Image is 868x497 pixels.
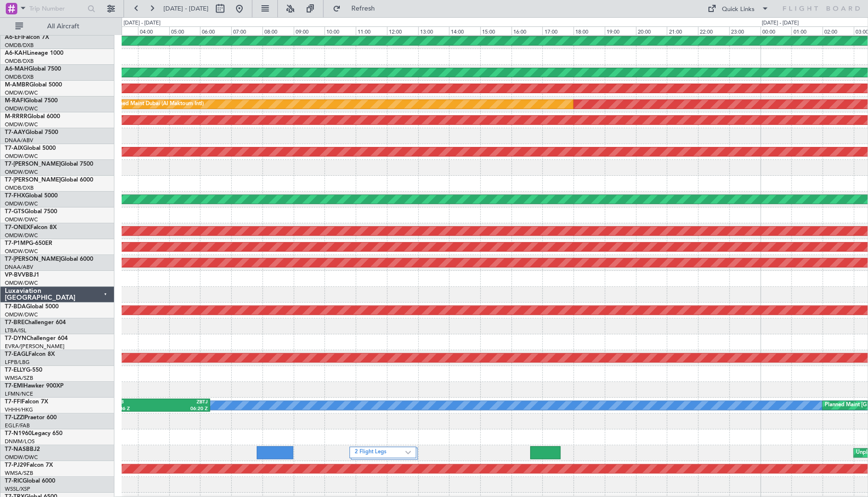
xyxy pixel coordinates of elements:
a: OMDW/DWC [5,279,38,287]
a: WMSA/SZB [5,470,33,477]
span: T7-PJ29 [5,462,26,468]
a: T7-EAGLFalcon 8X [5,352,55,357]
span: T7-[PERSON_NAME] [5,161,61,167]
button: Quick Links [703,1,774,16]
div: 08:00 [262,26,294,35]
span: T7-[PERSON_NAME] [5,256,61,262]
label: 2 Flight Legs [355,449,405,457]
a: T7-PJ29Falcon 7X [5,462,53,468]
a: OMDW/DWC [5,121,38,128]
a: EVRA/[PERSON_NAME] [5,343,64,350]
div: 13:00 [418,26,449,35]
a: M-RRRRGlobal 6000 [5,114,60,120]
div: 11:00 [356,26,387,35]
div: 15:00 [480,26,511,35]
span: T7-AIX [5,145,23,151]
span: VP-BVV [5,272,25,278]
div: [DATE] - [DATE] [762,19,799,27]
span: T7-GTS [5,209,25,215]
div: 01:00 [791,26,822,35]
a: OMDW/DWC [5,311,38,318]
a: T7-GTSGlobal 7500 [5,209,57,215]
a: T7-N1960Legacy 650 [5,431,62,436]
a: VHHH/HKG [5,406,33,413]
a: T7-FHXGlobal 5000 [5,193,58,199]
span: T7-LZZI [5,415,25,421]
a: OMDB/DXB [5,184,34,192]
a: T7-P1MPG-650ER [5,241,52,246]
a: DNMM/LOS [5,438,35,445]
span: M-AMBR [5,82,29,88]
a: T7-EMIHawker 900XP [5,383,63,389]
div: 19:00 [605,26,636,35]
div: 21:00 [667,26,698,35]
a: M-RAFIGlobal 7500 [5,98,58,104]
a: T7-[PERSON_NAME]Global 6000 [5,256,93,262]
a: OMDW/DWC [5,216,38,223]
a: T7-ELLYG-550 [5,367,42,373]
a: OMDW/DWC [5,232,38,239]
div: 09:00 [294,26,325,35]
a: A6-KAHLineage 1000 [5,50,63,56]
button: Refresh [328,1,386,16]
span: T7-EAGL [5,352,28,357]
div: 02:00 [822,26,854,35]
a: LFMN/NCE [5,390,33,398]
div: 17:00 [542,26,573,35]
span: T7-[PERSON_NAME] [5,177,61,183]
button: All Aircraft [11,19,104,34]
span: T7-N1960 [5,431,32,436]
a: T7-NASBBJ2 [5,447,40,452]
span: T7-FFI [5,399,22,405]
div: 12:00 [387,26,418,35]
a: T7-FFIFalcon 7X [5,399,48,405]
input: Trip Number [29,1,85,16]
span: [DATE] - [DATE] [163,4,209,13]
span: T7-NAS [5,447,26,452]
div: RJBB [112,399,160,406]
a: DNAA/ABV [5,264,33,271]
a: A6-MAHGlobal 7500 [5,66,61,72]
span: T7-AAY [5,130,25,135]
a: VP-BVVBBJ1 [5,272,39,278]
a: WSSL/XSP [5,485,30,493]
img: arrow-gray.svg [405,450,411,454]
a: WMSA/SZB [5,375,33,382]
a: T7-RICGlobal 6000 [5,478,55,484]
div: 10:00 [324,26,356,35]
a: OMDW/DWC [5,105,38,112]
a: OMDW/DWC [5,89,38,97]
a: T7-AIXGlobal 5000 [5,145,56,151]
div: 00:00 [760,26,792,35]
a: T7-BDAGlobal 5000 [5,304,59,310]
a: OMDW/DWC [5,248,38,255]
a: T7-ONEXFalcon 8X [5,225,57,230]
span: M-RRRR [5,114,27,120]
span: T7-BDA [5,304,26,310]
a: OMDW/DWC [5,200,38,207]
div: 20:00 [636,26,667,35]
a: A6-EFIFalcon 7X [5,35,49,40]
div: 03:00 [107,26,138,35]
span: T7-RIC [5,478,23,484]
a: M-AMBRGlobal 5000 [5,82,62,88]
span: All Aircraft [25,23,101,30]
div: 18:00 [573,26,605,35]
div: 05:00 [169,26,200,35]
span: T7-EMI [5,383,24,389]
span: T7-DYN [5,336,26,341]
a: OMDW/DWC [5,454,38,461]
a: T7-[PERSON_NAME]Global 7500 [5,161,93,167]
div: 22:00 [698,26,729,35]
a: DNAA/ABV [5,137,33,144]
a: OMDW/DWC [5,169,38,176]
div: 23:00 [729,26,760,35]
a: EGLF/FAB [5,422,30,429]
div: 06:00 [200,26,231,35]
span: T7-P1MP [5,241,29,246]
a: T7-[PERSON_NAME]Global 6000 [5,177,93,183]
a: LTBA/ISL [5,327,26,334]
div: Quick Links [722,5,755,14]
span: A6-KAH [5,50,27,56]
a: T7-DYNChallenger 604 [5,336,68,341]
